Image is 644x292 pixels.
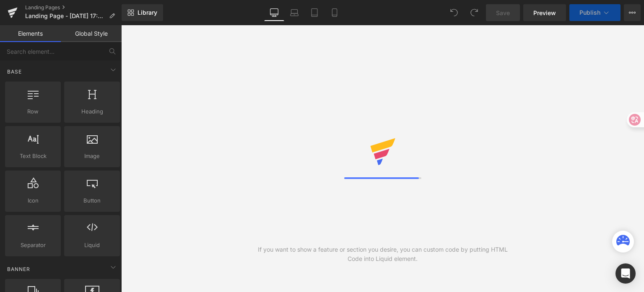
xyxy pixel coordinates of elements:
div: If you want to show a feature or section you desire, you can custom code by putting HTML Code int... [252,245,514,263]
a: Global Style [61,25,122,42]
a: Landing Pages [25,4,122,11]
a: New Library [122,4,163,21]
span: Icon [8,196,58,205]
a: Mobile [325,4,345,21]
span: Heading [67,107,117,116]
span: Text Block [8,152,58,160]
button: Redo [466,4,483,21]
span: Library [138,9,157,16]
span: Preview [533,8,556,17]
span: Separator [8,241,58,250]
span: Button [67,196,117,205]
div: Open Intercom Messenger [615,263,636,284]
span: Base [6,68,23,76]
a: Desktop [264,4,284,21]
span: Banner [6,265,31,273]
span: Row [8,107,58,116]
a: Preview [523,4,566,21]
span: Liquid [67,241,117,250]
button: Publish [569,4,621,21]
a: Laptop [284,4,304,21]
span: Publish [579,9,600,16]
button: Undo [446,4,462,21]
span: Landing Page - [DATE] 17:49:25 [25,13,106,19]
span: Image [67,152,117,160]
a: Tablet [304,4,325,21]
span: Save [496,8,510,17]
button: More [624,4,641,21]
